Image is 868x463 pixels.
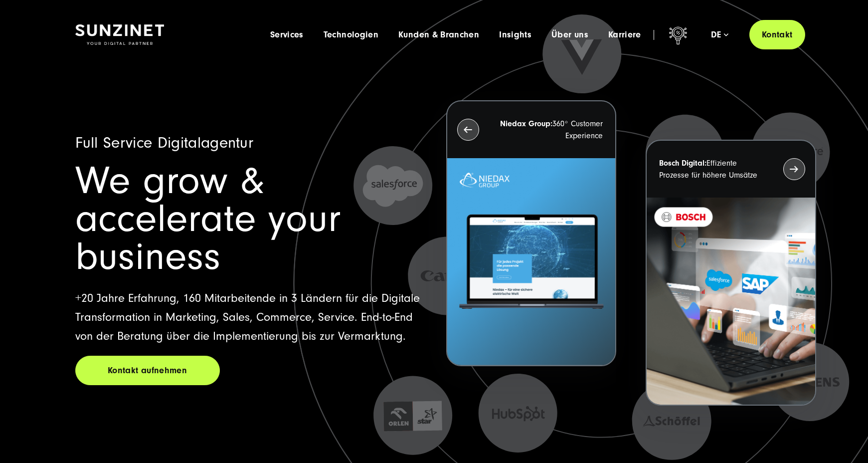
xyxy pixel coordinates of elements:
[646,140,816,406] button: Bosch Digital:Effiziente Prozesse für höhere Umsätze BOSCH - Kundeprojekt - Digital Transformatio...
[75,356,220,385] a: Kontakt aufnehmen
[446,100,616,366] button: Niedax Group:360° Customer Experience Letztes Projekt von Niedax. Ein Laptop auf dem die Niedax W...
[75,289,422,346] p: +20 Jahre Erfahrung, 160 Mitarbeitende in 3 Ländern für die Digitale Transformation in Marketing,...
[500,119,552,128] strong: Niedax Group:
[711,30,728,40] div: de
[499,30,531,40] a: Insights
[497,118,603,142] p: 360° Customer Experience
[659,159,706,168] strong: Bosch Digital:
[749,20,805,49] a: Kontakt
[75,24,164,45] img: SUNZINET Full Service Digital Agentur
[608,30,641,40] a: Karriere
[659,157,765,181] p: Effiziente Prozesse für höhere Umsätze
[324,30,378,40] a: Technologien
[398,30,479,40] a: Kunden & Branchen
[447,158,615,365] img: Letztes Projekt von Niedax. Ein Laptop auf dem die Niedax Website geöffnet ist, auf blauem Hinter...
[551,30,588,40] a: Über uns
[75,134,254,152] span: Full Service Digitalagentur
[270,30,304,40] a: Services
[647,198,815,405] img: BOSCH - Kundeprojekt - Digital Transformation Agentur SUNZINET
[75,162,422,276] h1: We grow & accelerate your business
